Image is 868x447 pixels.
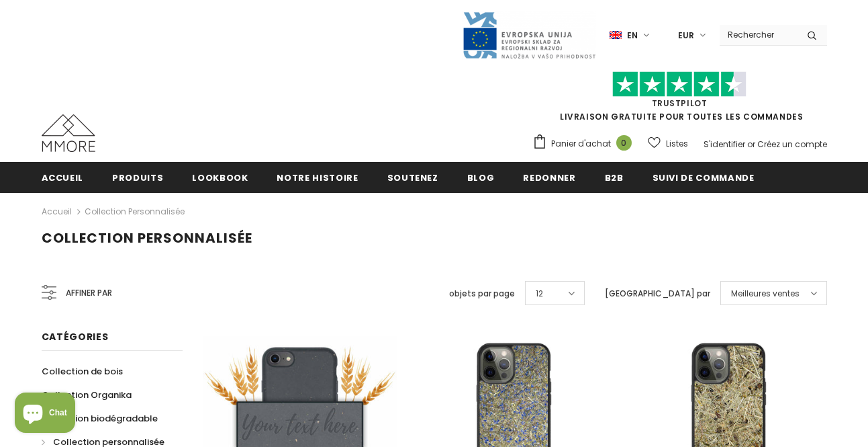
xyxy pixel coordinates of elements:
[112,171,163,184] span: Produits
[678,29,694,42] span: EUR
[523,162,575,192] a: Redonner
[462,11,596,60] img: Javni Razpis
[277,171,358,184] span: Notre histoire
[704,138,745,150] a: S'identifier
[731,287,800,300] span: Meilleures ventes
[42,330,109,343] span: Catégories
[42,229,252,247] span: Collection personnalisée
[648,132,688,155] a: Listes
[85,206,185,217] a: Collection personnalisée
[720,25,797,44] input: Search Site
[523,171,575,184] span: Redonner
[653,171,755,184] span: Suivi de commande
[42,365,123,378] span: Collection de bois
[42,412,158,425] span: Collection biodégradable
[66,286,112,300] span: Affiner par
[612,71,746,97] img: Faites confiance aux étoiles pilotes
[627,29,638,42] span: en
[532,77,827,122] span: LIVRAISON GRATUITE POUR TOUTES LES COMMANDES
[462,29,596,40] a: Javni Razpis
[387,171,438,184] span: soutenez
[605,171,624,184] span: B2B
[42,383,132,407] a: Collection Organika
[551,137,611,151] span: Panier d'achat
[387,162,438,192] a: soutenez
[467,162,495,192] a: Blog
[652,97,708,109] a: TrustPilot
[616,135,632,151] span: 0
[605,287,710,300] label: [GEOGRAPHIC_DATA] par
[42,204,72,220] a: Accueil
[112,162,163,192] a: Produits
[42,407,158,430] a: Collection biodégradable
[192,162,248,192] a: Lookbook
[653,162,755,192] a: Suivi de commande
[42,114,95,152] img: Cas MMORE
[757,138,827,150] a: Créez un compte
[42,360,123,383] a: Collection de bois
[277,162,358,192] a: Notre histoire
[666,137,688,151] span: Listes
[605,162,624,192] a: B2B
[747,138,755,150] span: or
[610,30,622,41] img: i-lang-1.png
[467,171,495,184] span: Blog
[42,162,84,192] a: Accueil
[192,171,248,184] span: Lookbook
[536,287,543,300] span: 12
[42,171,84,184] span: Accueil
[449,287,515,300] label: objets par page
[532,134,638,154] a: Panier d'achat 0
[42,389,132,401] span: Collection Organika
[11,393,79,436] inbox-online-store-chat: Shopify online store chat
